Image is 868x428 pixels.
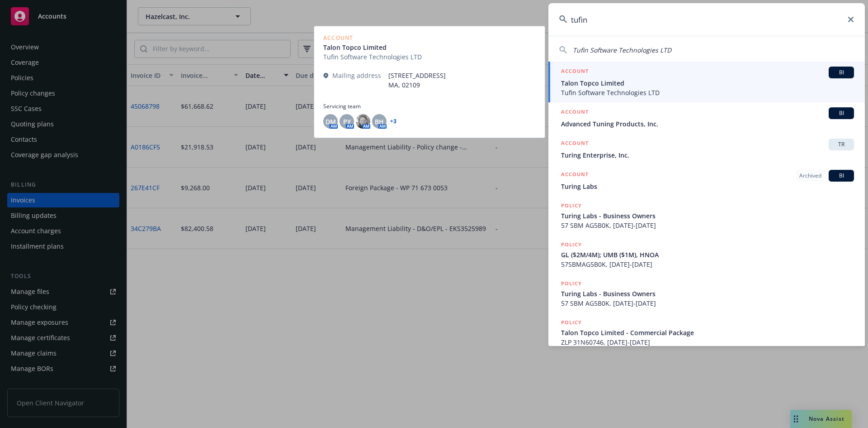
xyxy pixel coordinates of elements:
span: TR [832,140,850,149]
span: Turing Labs - Business Owners [561,211,854,221]
span: Turing Labs [561,182,854,191]
span: 57SBMAG5B0K, [DATE]-[DATE] [561,260,854,269]
a: ACCOUNTBIAdvanced Tuning Products, Inc. [548,102,865,134]
span: Turing Labs - Business Owners [561,289,854,298]
span: Talon Topco Limited [561,78,854,88]
span: Talon Topco Limited - Commercial Package [561,328,854,337]
input: Search... [548,3,865,36]
a: POLICYGL ($2M/4M); UMB ($1M), HNOA57SBMAG5B0K, [DATE]-[DATE] [548,235,865,274]
span: Advanced Tuning Products, Inc. [561,119,854,129]
h5: ACCOUNT [561,67,589,77]
h5: POLICY [561,318,582,327]
span: BI [832,109,850,117]
a: ACCOUNTTRTuring Enterprise, Inc. [548,134,865,165]
span: GL ($2M/4M); UMB ($1M), HNOA [561,250,854,260]
a: ACCOUNTBITalon Topco LimitedTufin Software Technologies LTD [548,62,865,102]
h5: ACCOUNT [561,139,589,149]
span: BI [832,68,850,77]
a: POLICYTuring Labs - Business Owners57 SBM AG5B0K, [DATE]-[DATE] [548,274,865,313]
h5: POLICY [561,201,582,210]
a: POLICYTalon Topco Limited - Commercial PackageZLP 31N60746, [DATE]-[DATE] [548,313,865,352]
span: Tufin Software Technologies LTD [561,88,854,97]
h5: POLICY [561,279,582,288]
span: 57 SBM AG5B0K, [DATE]-[DATE] [561,298,854,308]
h5: POLICY [561,240,582,249]
span: Archived [799,172,821,180]
h5: ACCOUNT [561,107,589,118]
span: BI [832,172,850,180]
span: Turing Enterprise, Inc. [561,150,854,160]
span: Tufin Software Technologies LTD [573,46,671,54]
span: ZLP 31N60746, [DATE]-[DATE] [561,337,854,347]
a: ACCOUNTArchivedBITuring Labs [548,165,865,196]
span: 57 SBM AG5B0K, [DATE]-[DATE] [561,221,854,230]
a: POLICYTuring Labs - Business Owners57 SBM AG5B0K, [DATE]-[DATE] [548,196,865,235]
h5: ACCOUNT [561,170,589,181]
